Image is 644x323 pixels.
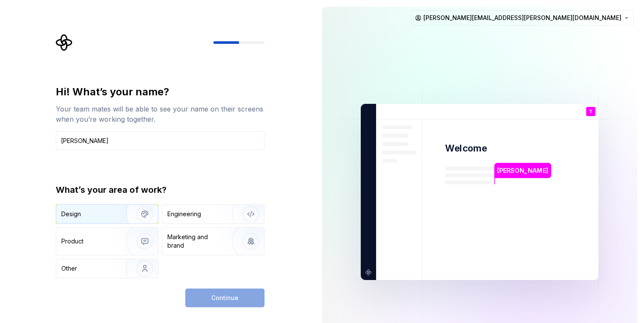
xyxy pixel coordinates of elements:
[589,109,592,114] p: T
[411,10,634,26] button: [PERSON_NAME][EMAIL_ADDRESS][PERSON_NAME][DOMAIN_NAME]
[61,264,77,273] div: Other
[61,237,83,246] div: Product
[423,14,621,22] span: [PERSON_NAME][EMAIL_ADDRESS][PERSON_NAME][DOMAIN_NAME]
[56,104,264,124] div: Your team mates will be able to see your name on their screens when you’re working together.
[56,184,264,196] div: What’s your area of work?
[56,131,264,150] input: Han Solo
[167,233,225,250] div: Marketing and brand
[61,210,81,218] div: Design
[497,166,548,175] p: [PERSON_NAME]
[167,210,201,218] div: Engineering
[56,34,73,51] svg: Supernova Logo
[56,85,264,99] div: Hi! What’s your name?
[445,142,487,154] p: Welcome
